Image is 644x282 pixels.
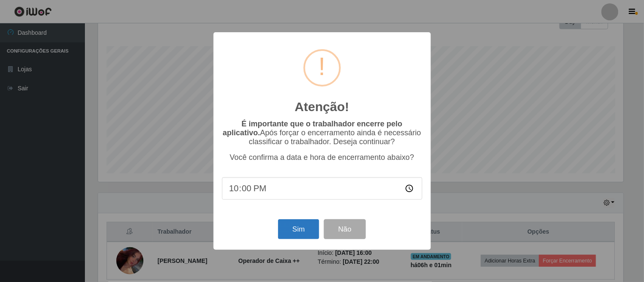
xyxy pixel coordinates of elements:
[295,99,349,114] h2: Atenção!
[278,219,319,239] button: Sim
[222,153,422,162] p: Você confirma a data e hora de encerramento abaixo?
[222,120,422,146] p: Após forçar o encerramento ainda é necessário classificar o trabalhador. Deseja continuar?
[324,219,366,239] button: Não
[223,120,402,137] b: É importante que o trabalhador encerre pelo aplicativo.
